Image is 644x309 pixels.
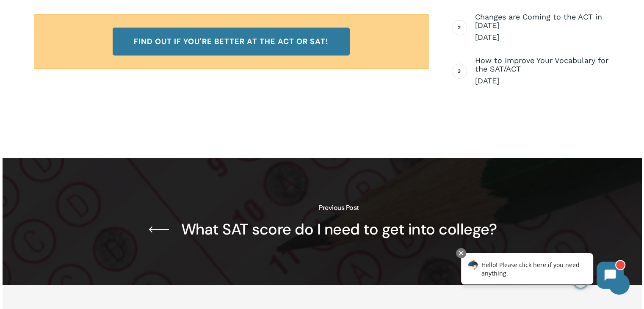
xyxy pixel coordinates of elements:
[475,56,610,73] span: How to Improve Your Vocabulary for the SAT/ACT
[3,158,642,285] a: What SAT score do I need to get into college?
[475,13,610,42] a: Changes are Coming to the ACT in [DATE] [DATE]
[134,37,329,46] span: Find out if you're better at the ACT or SAT!
[113,28,350,55] a: Find out if you're better at the ACT or SAT!
[475,56,610,86] a: How to Improve Your Vocabulary for the SAT/ACT [DATE]
[475,76,610,86] span: [DATE]
[452,246,632,297] iframe: Chatbot
[475,13,610,30] span: Changes are Coming to the ACT in [DATE]
[475,32,610,42] span: [DATE]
